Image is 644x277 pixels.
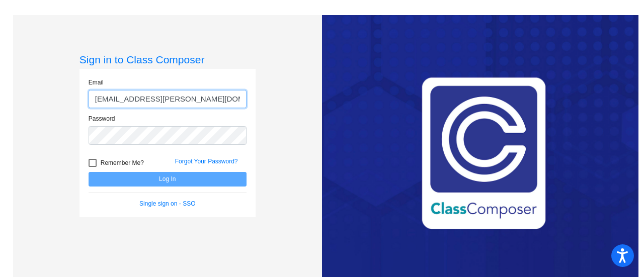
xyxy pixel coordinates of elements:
[89,172,247,187] button: Log In
[79,53,256,66] h3: Sign in to Class Composer
[101,157,144,169] span: Remember Me?
[89,78,104,87] label: Email
[89,114,115,123] label: Password
[175,158,238,165] a: Forgot Your Password?
[139,200,195,207] a: Single sign on - SSO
